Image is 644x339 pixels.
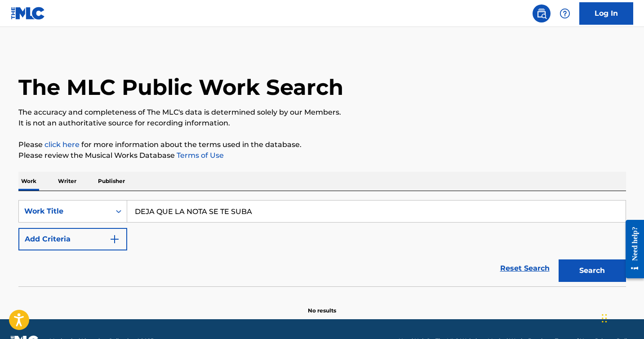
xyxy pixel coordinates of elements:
[18,150,626,161] p: Please review the Musical Works Database
[496,259,554,278] a: Reset Search
[95,172,128,191] p: Publisher
[18,228,127,250] button: Add Criteria
[175,151,224,160] a: Terms of Use
[599,296,644,339] div: Widget de chat
[559,259,626,282] button: Search
[44,140,80,149] a: click here
[556,4,574,22] div: Help
[536,8,547,19] img: search
[24,206,105,217] div: Work Title
[18,118,626,129] p: It is not an authoritative source for recording information.
[560,8,570,19] img: help
[619,213,644,285] iframe: Resource Center
[18,107,626,118] p: The accuracy and completeness of The MLC's data is determined solely by our Members.
[55,172,79,191] p: Writer
[109,234,120,245] img: 9d2ae6d4665cec9f34b9.svg
[18,139,626,150] p: Please for more information about the terms used in the database.
[579,2,633,25] a: Log In
[18,172,39,191] p: Work
[18,74,343,101] h1: The MLC Public Work Search
[602,305,607,332] div: Arrastrar
[18,200,626,286] form: Search Form
[308,296,336,315] p: No results
[11,7,45,20] img: MLC Logo
[599,296,644,339] iframe: Chat Widget
[533,4,551,22] a: Public Search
